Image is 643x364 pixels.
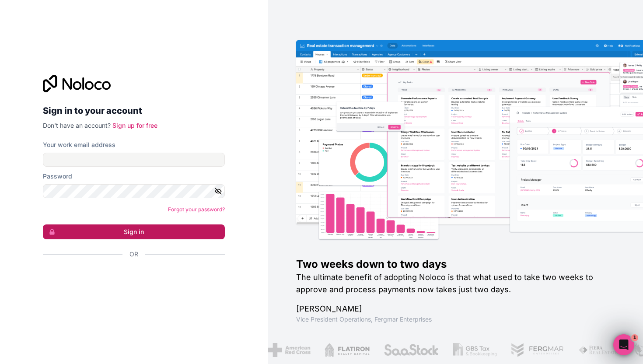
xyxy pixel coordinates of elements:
[43,184,225,198] input: Password
[578,343,619,357] img: /assets/fiera-fwj2N5v4.png
[296,271,615,296] h2: The ultimate benefit of adopting Noloco is that what used to take two weeks to approve and proces...
[38,268,222,287] iframe: Sign in with Google Button
[296,257,615,271] h1: Two weeks down to two days
[631,334,638,341] span: 1
[43,153,225,167] input: Email address
[296,315,615,324] h1: Vice President Operations , Fergmar Enterprises
[384,343,439,357] img: /assets/saastock-C6Zbiodz.png
[268,343,310,357] img: /assets/american-red-cross-BAupjrZR.png
[43,224,225,239] button: Sign in
[452,343,496,357] img: /assets/gbstax-C-GtDUiK.png
[296,303,615,315] h1: [PERSON_NAME]
[168,206,225,213] a: Forgot your password?
[43,103,225,119] h2: Sign in to your account
[43,172,72,181] label: Password
[43,140,115,149] label: Your work email address
[112,122,157,129] a: Sign up for free
[43,122,111,129] span: Don't have an account?
[129,250,138,259] span: Or
[324,343,370,357] img: /assets/flatiron-C8eUkumj.png
[511,343,564,357] img: /assets/fergmar-CudnrXN5.png
[613,334,634,355] iframe: Intercom live chat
